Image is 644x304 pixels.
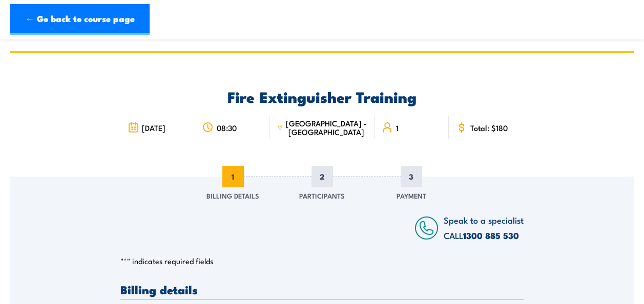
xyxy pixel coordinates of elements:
[286,119,367,136] span: [GEOGRAPHIC_DATA] - [GEOGRAPHIC_DATA]
[217,123,237,132] span: 08:30
[444,213,524,242] span: Speak to a specialist CALL
[299,190,345,201] span: Participants
[10,4,150,35] a: ← Go back to course page
[311,166,333,187] span: 2
[120,284,524,295] h3: Billing details
[142,123,165,132] span: [DATE]
[206,190,259,201] span: Billing Details
[397,190,426,201] span: Payment
[396,123,399,132] span: 1
[120,90,524,103] h2: Fire Extinguisher Training
[470,123,508,132] span: Total: $180
[120,256,524,266] p: " " indicates required fields
[463,229,519,242] a: 1300 885 530
[222,166,244,187] span: 1
[401,166,422,187] span: 3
